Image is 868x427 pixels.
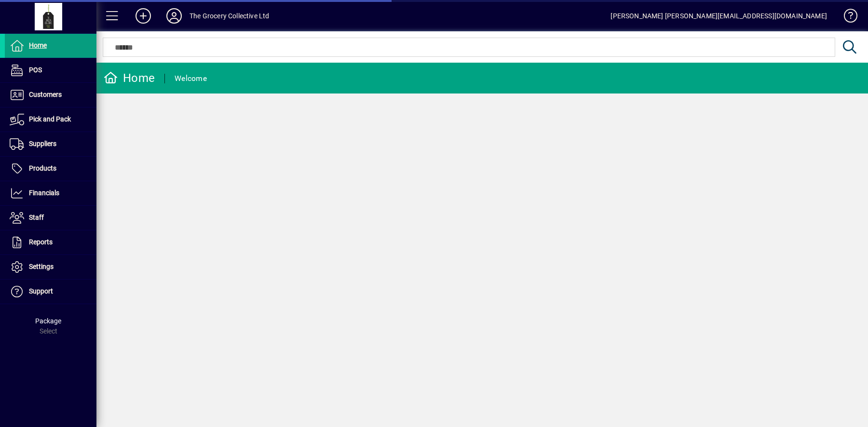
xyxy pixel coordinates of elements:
span: Products [29,164,56,172]
span: POS [29,66,42,74]
div: [PERSON_NAME] [PERSON_NAME][EMAIL_ADDRESS][DOMAIN_NAME] [610,8,827,24]
a: Products [5,157,96,181]
a: Financials [5,181,96,205]
span: Financials [29,189,59,197]
div: The Grocery Collective Ltd [190,8,270,24]
a: Knowledge Base [837,2,856,33]
a: Reports [5,230,96,254]
a: Support [5,280,96,304]
span: Suppliers [29,140,56,147]
button: Profile [159,7,190,25]
div: Home [104,70,155,86]
a: Customers [5,83,96,107]
span: Package [35,317,61,325]
button: Add [128,7,159,25]
span: Home [29,41,47,49]
span: Support [29,287,53,295]
a: Pick and Pack [5,107,96,132]
a: Settings [5,255,96,279]
div: Welcome [175,71,207,86]
a: POS [5,58,96,82]
span: Pick and Pack [29,115,71,123]
span: Customers [29,91,62,98]
span: Staff [29,213,44,221]
span: Reports [29,238,53,246]
span: Settings [29,263,54,270]
a: Staff [5,206,96,230]
a: Suppliers [5,132,96,156]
